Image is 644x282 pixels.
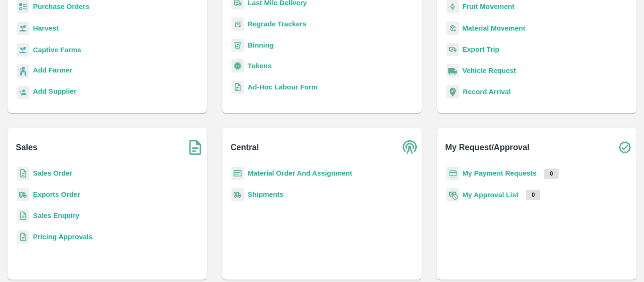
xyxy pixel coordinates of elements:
[544,169,559,179] p: 0
[17,230,29,244] img: sales
[17,21,29,35] img: harvest
[248,169,352,177] a: Material Order And Assignment
[183,136,207,159] img: soSales
[231,59,244,73] img: tokens
[17,209,29,223] img: sales
[33,212,79,219] a: Sales Enquiry
[462,191,519,199] a: My Approval List
[33,66,72,74] b: Add Farmer
[613,136,636,159] img: check
[231,141,259,154] b: Central
[33,88,76,95] b: Add Supplier
[231,188,244,201] img: shipments
[33,191,80,198] a: Exports Order
[248,41,273,49] a: Binning
[33,46,81,54] a: Captive Farms
[446,64,459,78] img: vehicle
[231,81,244,94] img: sales
[33,86,76,99] a: Add Supplier
[445,141,529,154] b: My Request/Approval
[33,3,90,10] a: Purchase Orders
[33,233,92,241] a: Pricing Approvals
[17,167,29,180] img: sales
[463,88,511,96] a: Record Arrival
[33,169,72,177] a: Sales Order
[462,46,499,53] a: Export Trip
[17,86,29,99] img: supplier
[33,24,58,32] a: Harvest
[248,191,283,198] a: Shipments
[462,169,537,177] a: My Payment Requests
[398,136,422,159] img: central
[526,190,541,200] p: 0
[446,21,459,35] img: material
[462,24,526,32] a: Material Movement
[17,188,29,201] img: shipments
[248,83,317,91] a: Ad-Hoc Labour Form
[248,20,306,28] a: Regrade Trackers
[17,64,29,78] img: farmer
[33,65,72,78] a: Add Farmer
[231,39,244,52] img: bin
[446,85,459,98] img: recordArrival
[462,3,515,10] a: Fruit Movement
[231,17,244,31] img: whTracker
[446,188,459,202] img: approval
[231,167,244,180] img: centralMaterial
[17,43,29,57] img: harvest
[446,43,459,56] img: delivery
[16,141,38,154] b: Sales
[462,67,516,74] a: Vehicle Request
[446,167,459,180] img: payment
[248,62,272,70] a: Tokens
